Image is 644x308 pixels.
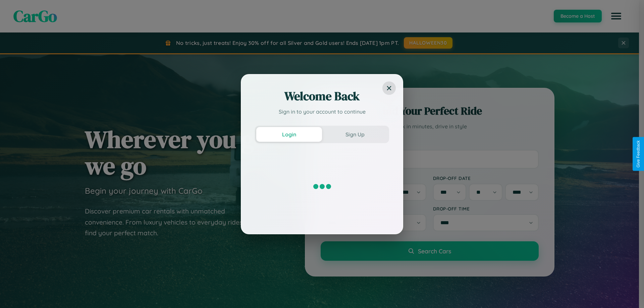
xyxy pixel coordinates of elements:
h2: Welcome Back [255,88,389,104]
iframe: Intercom live chat [7,285,23,301]
div: Give Feedback [636,140,641,168]
button: Login [256,127,322,142]
p: Sign in to your account to continue [255,108,389,116]
button: Sign Up [322,127,388,142]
